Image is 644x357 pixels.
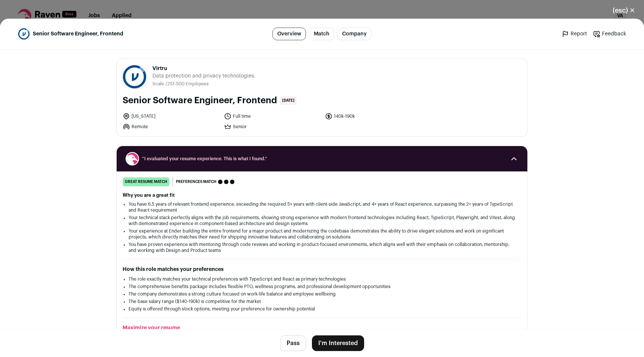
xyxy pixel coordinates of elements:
span: 251-500 Employees [167,82,209,86]
li: Full time [224,113,321,120]
div: great resume match [123,177,170,186]
li: The role exactly matches your technical preferences with TypeScript and React as primary technolo... [129,276,515,282]
li: You have proven experience with mentoring through code reviews and working in product-focused env... [129,241,515,253]
span: Senior Software Engineer, Frontend [33,30,123,38]
img: 913b86cd6f895b06c3c54479cc6935d165c54bbffc9f4a50be0f668728d93139.png [123,65,146,88]
li: [US_STATE] [123,113,220,120]
a: Match [309,28,334,40]
li: The company demonstrates a strong culture focused on work-life balance and employee wellbeing [129,291,515,297]
a: Overview [272,28,306,40]
span: Preferences match [176,178,217,186]
span: [DATE] [280,96,297,105]
li: The comprehensive benefits package includes flexible PTO, wellness programs, and professional dev... [129,284,515,290]
img: 913b86cd6f895b06c3c54479cc6935d165c54bbffc9f4a50be0f668728d93139.png [18,28,29,40]
li: Equity is offered through stock options, meeting your preference for ownership potential [129,306,515,312]
a: Report [562,30,587,38]
li: Scale [152,81,165,87]
a: Feedback [593,30,626,38]
h2: Why you are a great fit [123,192,521,198]
h2: Maximize your resume [123,324,521,332]
li: / [165,81,209,87]
li: Senior [224,123,321,130]
span: Data protection and privacy technologies. [152,72,256,80]
h2: How this role matches your preferences [123,266,521,273]
button: Pass [280,335,306,351]
li: The base salary range ($140-190k) is competitive for the market [129,298,515,304]
li: 140k-190k [325,113,422,120]
li: Your technical stack perfectly aligns with the job requirements, showing strong experience with m... [129,215,515,227]
span: Virtru [152,65,256,72]
li: Remote [123,123,220,130]
li: Your experience at Ender building the entire frontend for a major product and modernizing the cod... [129,228,515,240]
span: “I evaluated your resume experience. This is what I found.” [142,156,502,162]
a: Company [337,28,372,40]
li: You have 6.5 years of relevant frontend experience, exceeding the required 5+ years with client-s... [129,201,515,213]
button: Close modal [604,2,644,19]
h1: Senior Software Engineer, Frontend [123,95,277,107]
button: I'm Interested [312,335,364,351]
